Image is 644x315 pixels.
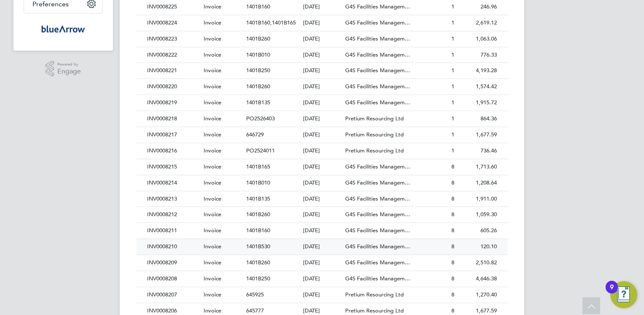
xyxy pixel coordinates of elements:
div: [DATE] [301,271,343,287]
span: Invoice [204,275,221,282]
span: Pretium Resourcing Ltd [345,147,404,154]
span: Invoice [204,35,221,42]
div: 2,510.82 [456,255,499,271]
span: 645925 [246,291,264,298]
span: G4S Facilities Managem… [345,211,410,218]
a: Powered byEngage [46,61,81,77]
div: [DATE] [301,159,343,175]
span: Powered by [57,61,81,68]
div: INV0008216 [145,143,201,159]
div: INV0008222 [145,47,201,63]
div: [DATE] [301,287,343,303]
div: [DATE] [301,15,343,31]
span: 8 [451,195,454,202]
div: 4,646.38 [456,271,499,287]
div: 2,619.12 [456,15,499,31]
span: 1401B260 [246,211,270,218]
span: 1 [451,115,454,122]
span: 1401B260 [246,83,270,90]
span: 8 [451,227,454,234]
div: [DATE] [301,175,343,191]
span: Pretium Resourcing Ltd [345,291,404,298]
span: Invoice [204,211,221,218]
span: 1 [451,51,454,58]
span: Invoice [204,115,221,122]
span: G4S Facilities Managem… [345,163,410,170]
span: Invoice [204,179,221,186]
span: PO2524011 [246,147,275,154]
div: 1,574.42 [456,79,499,95]
span: 1401B135 [246,99,270,106]
span: 1 [451,147,454,154]
span: G4S Facilities Managem… [345,19,410,26]
div: INV0008217 [145,127,201,143]
div: INV0008221 [145,63,201,79]
div: 864.36 [456,111,499,127]
span: 645777 [246,307,264,314]
span: Engage [57,68,81,75]
span: Invoice [204,51,221,58]
span: 1401B250 [246,67,270,74]
span: 1401B010 [246,179,270,186]
div: [DATE] [301,207,343,223]
span: Invoice [204,19,221,26]
span: 1401B160,1401B165 [246,19,296,26]
span: Pretium Resourcing Ltd [345,115,404,122]
div: [DATE] [301,31,343,47]
span: 1 [451,35,454,42]
span: 1401B160 [246,3,270,10]
span: 1401B250 [246,275,270,282]
div: 605.26 [456,223,499,239]
div: INV0008224 [145,15,201,31]
span: 1 [451,19,454,26]
span: 1401B260 [246,259,270,266]
span: 1401B010 [246,51,270,58]
div: INV0008208 [145,271,201,287]
span: Invoice [204,83,221,90]
div: 4,193.28 [456,63,499,79]
span: Invoice [204,227,221,234]
span: 1 [451,99,454,106]
span: 1 [451,3,454,10]
span: Invoice [204,147,221,154]
span: PO2526403 [246,115,275,122]
span: Invoice [204,131,221,138]
span: G4S Facilities Managem… [345,3,410,10]
div: INV0008219 [145,95,201,111]
span: Invoice [204,243,221,250]
div: 736.46 [456,143,499,159]
span: 1401B160 [246,227,270,234]
span: G4S Facilities Managem… [345,275,410,282]
div: INV0008214 [145,175,201,191]
div: INV0008209 [145,255,201,271]
div: 1,059.30 [456,207,499,223]
span: 1 [451,83,454,90]
span: Pretium Resourcing Ltd [345,307,404,314]
span: 8 [451,211,454,218]
div: INV0008207 [145,287,201,303]
span: Invoice [204,259,221,266]
div: [DATE] [301,127,343,143]
div: INV0008215 [145,159,201,175]
span: Invoice [204,195,221,202]
div: INV0008218 [145,111,201,127]
span: G4S Facilities Managem… [345,227,410,234]
div: 1,915.72 [456,95,499,111]
span: 1401B165 [246,163,270,170]
div: [DATE] [301,223,343,239]
span: G4S Facilities Managem… [345,67,410,74]
span: 1401B530 [246,243,270,250]
span: G4S Facilities Managem… [345,195,410,202]
div: 1,270.40 [456,287,499,303]
span: G4S Facilities Managem… [345,259,410,266]
div: INV0008223 [145,31,201,47]
span: G4S Facilities Managem… [345,35,410,42]
div: 1,911.00 [456,191,499,207]
img: bluearrow-logo-retina.png [41,22,85,35]
div: [DATE] [301,47,343,63]
span: Invoice [204,99,221,106]
div: INV0008211 [145,223,201,239]
span: G4S Facilities Managem… [345,243,410,250]
span: Invoice [204,163,221,170]
div: INV0008220 [145,79,201,95]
